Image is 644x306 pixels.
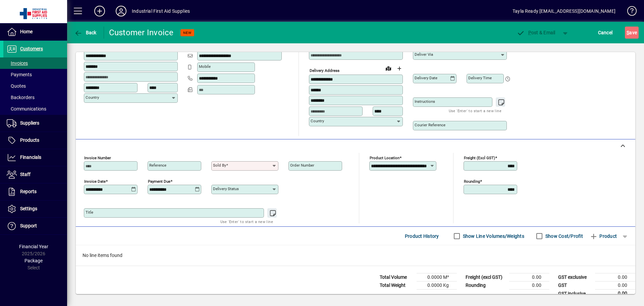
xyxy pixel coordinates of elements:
[555,281,595,290] td: GST
[84,156,111,160] mat-label: Invoice number
[183,31,192,35] span: NEW
[417,273,457,281] td: 0.0000 M³
[213,163,226,168] mat-label: Sold by
[462,233,524,239] label: Show Line Volumes/Weights
[595,273,635,281] td: 0.00
[86,95,99,100] mat-label: Country
[7,72,32,77] span: Payments
[67,27,104,39] app-page-header-button: Back
[199,64,211,69] mat-label: Mobile
[20,189,37,194] span: Reports
[590,231,617,242] span: Product
[7,83,26,89] span: Quotes
[415,123,445,127] mat-label: Courier Reference
[76,245,635,266] div: No line items found
[383,63,394,74] a: View on map
[20,206,37,211] span: Settings
[7,106,46,112] span: Communications
[24,258,43,263] span: Package
[3,103,67,115] a: Communications
[586,230,620,242] button: Product
[84,179,106,184] mat-label: Invoice date
[509,281,549,290] td: 0.00
[72,27,98,39] button: Back
[555,290,595,298] td: GST inclusive
[3,80,67,92] a: Quotes
[509,273,549,281] td: 0.00
[3,115,67,132] a: Suppliers
[7,60,28,66] span: Invoices
[376,281,417,290] td: Total Weight
[74,30,97,35] span: Back
[394,63,405,74] button: Choose address
[20,137,39,143] span: Products
[627,27,637,38] span: ave
[20,223,37,228] span: Support
[464,179,480,184] mat-label: Rounding
[449,107,501,115] mat-hint: Use 'Enter' to start a new line
[3,166,67,183] a: Staff
[7,95,35,100] span: Backorders
[20,46,43,51] span: Customers
[86,210,93,215] mat-label: Title
[109,27,174,38] div: Customer Invoice
[3,92,67,103] a: Backorders
[148,179,170,184] mat-label: Payment due
[415,76,437,80] mat-label: Delivery date
[213,186,239,191] mat-label: Delivery status
[220,218,273,225] mat-hint: Use 'Enter' to start a new line
[3,201,67,217] a: Settings
[598,27,613,38] span: Cancel
[468,76,492,80] mat-label: Delivery time
[370,156,399,160] mat-label: Product location
[462,281,509,290] td: Rounding
[3,24,67,40] a: Home
[3,69,67,80] a: Payments
[20,155,41,160] span: Financials
[3,132,67,149] a: Products
[20,120,39,126] span: Suppliers
[595,290,635,298] td: 0.00
[132,6,190,16] div: Industrial First Aid Supplies
[89,5,110,17] button: Add
[627,30,629,35] span: S
[464,156,495,160] mat-label: Freight (excl GST)
[513,27,559,39] button: Post & Email
[20,29,33,34] span: Home
[376,273,417,281] td: Total Volume
[417,281,457,290] td: 0.0000 Kg
[513,6,615,16] div: Tayla Ready [EMAIL_ADDRESS][DOMAIN_NAME]
[595,281,635,290] td: 0.00
[415,99,435,104] mat-label: Instructions
[596,27,614,39] button: Cancel
[3,57,67,69] a: Invoices
[149,163,166,168] mat-label: Reference
[290,163,314,168] mat-label: Order number
[19,244,48,249] span: Financial Year
[110,5,132,17] button: Profile
[3,218,67,234] a: Support
[462,273,509,281] td: Freight (excl GST)
[622,1,636,23] a: Knowledge Base
[405,231,439,242] span: Product History
[20,172,31,177] span: Staff
[528,30,531,35] span: P
[415,52,433,57] mat-label: Deliver via
[3,183,67,200] a: Reports
[544,233,583,239] label: Show Cost/Profit
[311,119,324,123] mat-label: Country
[555,273,595,281] td: GST exclusive
[402,230,442,242] button: Product History
[3,149,67,166] a: Financials
[517,30,555,35] span: ost & Email
[625,27,639,39] button: Save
